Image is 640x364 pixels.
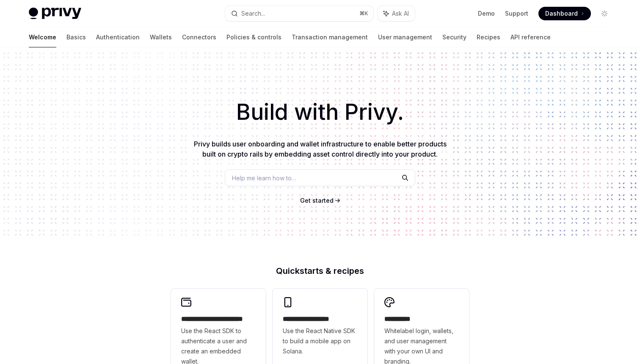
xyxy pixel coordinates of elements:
[29,27,56,47] a: Welcome
[510,27,551,47] a: API reference
[241,8,265,19] div: Search...
[283,326,357,356] span: Use the React Native SDK to build a mobile app on Solana.
[29,8,81,19] img: light logo
[505,9,528,18] a: Support
[442,27,466,47] a: Security
[14,96,626,129] h1: Build with Privy.
[96,27,140,47] a: Authentication
[538,7,591,20] a: Dashboard
[300,196,334,205] a: Get started
[478,9,495,18] a: Demo
[150,27,172,47] a: Wallets
[182,27,216,47] a: Connectors
[225,6,373,21] button: Search...⌘K
[378,27,432,47] a: User management
[226,27,281,47] a: Policies & controls
[300,197,334,204] span: Get started
[392,9,409,18] span: Ask AI
[171,267,469,275] h2: Quickstarts & recipes
[545,9,578,18] span: Dashboard
[66,27,86,47] a: Basics
[598,7,611,20] button: Toggle dark mode
[292,27,368,47] a: Transaction management
[194,140,447,158] span: Privy builds user onboarding and wallet infrastructure to enable better products built on crypto ...
[359,10,368,17] span: ⌘ K
[232,174,296,182] span: Help me learn how to…
[378,6,415,21] button: Ask AI
[477,27,500,47] a: Recipes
